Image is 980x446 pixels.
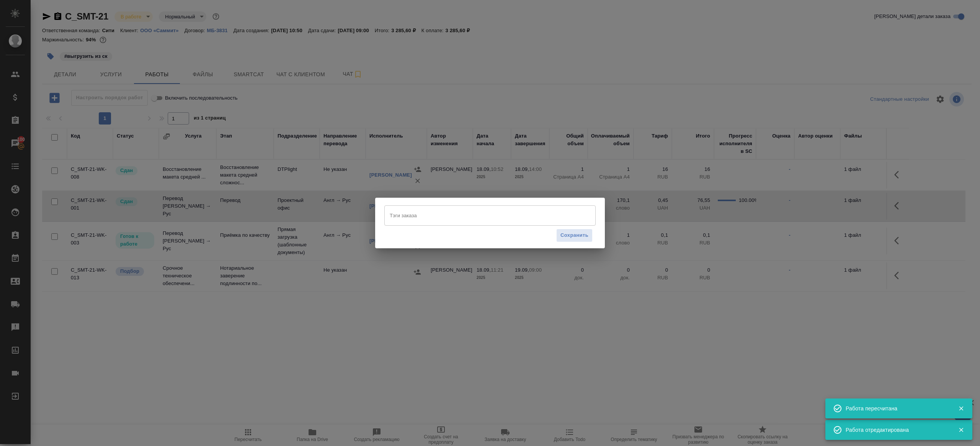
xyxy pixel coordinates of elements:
div: Работа пересчитана [846,405,947,412]
button: Сохранить [556,229,593,242]
div: Работа отредактирована [846,426,947,434]
button: Закрыть [953,405,969,412]
button: Закрыть [953,426,969,433]
span: Сохранить [560,231,588,240]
